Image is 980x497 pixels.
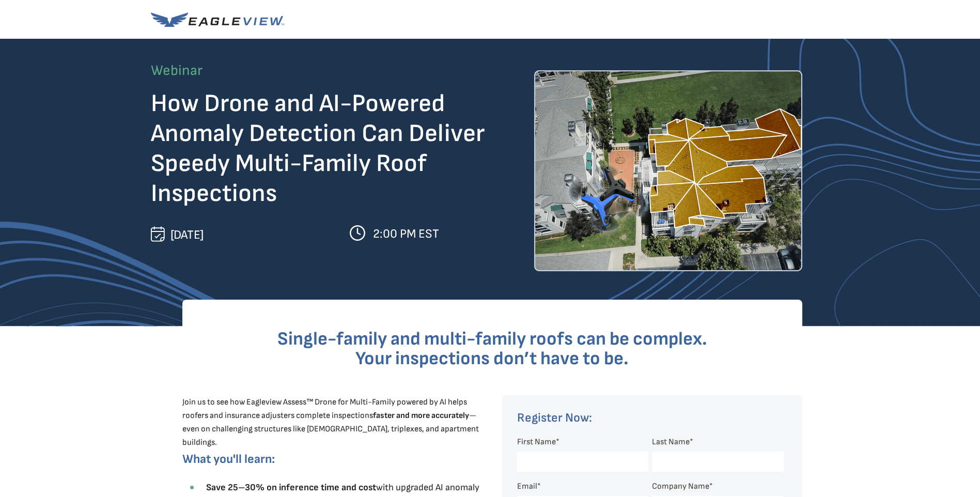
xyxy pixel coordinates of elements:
span: Single-family and multi-family roofs can be complex. [277,328,707,350]
span: Last Name [652,437,690,447]
span: [DATE] [170,227,204,242]
span: Webinar [151,62,203,79]
span: How Drone and AI-Powered Anomaly Detection Can Deliver Speedy Multi-Family Roof Inspections [151,89,485,208]
img: Drone flying over a multi-family home [534,70,802,271]
span: What you'll learn: [182,452,275,467]
strong: Save 25–30% on inference time and cost [206,482,376,493]
span: First Name [517,437,556,447]
span: Join us to see how Eagleview Assess™ Drone for Multi-Family powered by AI helps roofers and insur... [182,397,479,447]
span: Register Now: [517,410,592,425]
span: 2:00 PM EST [373,226,439,241]
span: Company Name [652,482,709,491]
span: Your inspections don’t have to be. [355,348,629,370]
span: Email [517,482,537,491]
strong: faster and more accurately [373,411,469,421]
